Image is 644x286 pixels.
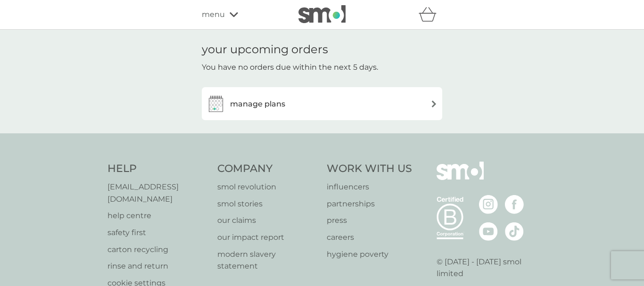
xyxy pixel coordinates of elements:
[437,162,484,194] img: smol
[107,244,208,256] a: carton recycling
[327,162,412,176] h4: Work With Us
[217,162,318,176] h4: Company
[327,231,412,244] a: careers
[505,222,524,241] img: visit the smol Tiktok page
[437,256,537,280] p: © [DATE] - [DATE] smol limited
[327,214,412,227] a: press
[327,248,412,261] a: hygiene poverty
[430,100,438,107] img: arrow right
[202,8,225,21] span: menu
[327,181,412,193] a: influencers
[327,198,412,210] a: partnerships
[107,162,208,176] h4: Help
[217,248,318,272] a: modern slavery statement
[107,181,208,205] a: [EMAIL_ADDRESS][DOMAIN_NAME]
[479,222,498,241] img: visit the smol Youtube page
[107,227,208,239] a: safety first
[217,181,318,193] a: smol revolution
[479,195,498,214] img: visit the smol Instagram page
[107,210,208,222] a: help centre
[298,5,346,23] img: smol
[419,5,442,24] div: basket
[217,198,318,210] a: smol stories
[107,260,208,272] a: rinse and return
[202,43,328,57] h1: your upcoming orders
[202,61,378,74] p: You have no orders due within the next 5 days.
[217,214,318,227] a: our claims
[217,231,318,244] a: our impact report
[230,98,285,110] h3: manage plans
[505,195,524,214] img: visit the smol Facebook page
